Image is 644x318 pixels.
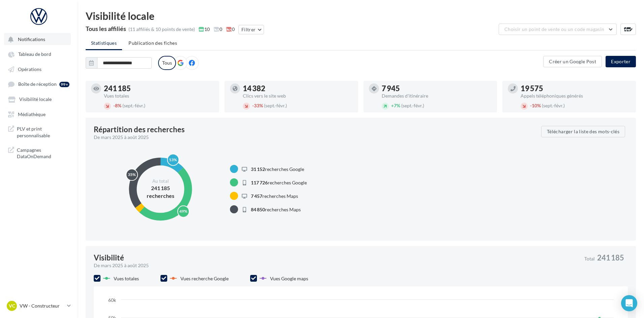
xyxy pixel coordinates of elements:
label: Tous [158,56,176,70]
span: 7 457 [251,193,262,199]
div: De mars 2025 à août 2025 [94,262,579,269]
span: 84 850 [251,207,265,212]
span: Vues recherche Google [180,276,229,281]
span: Notifications [18,36,45,42]
a: PLV et print personnalisable [4,123,74,141]
span: Boîte de réception [18,81,57,87]
span: - [252,103,254,108]
span: Campagnes DataOnDemand [17,147,69,160]
span: Vues totales [114,276,139,281]
span: Publication des fiches [128,40,177,46]
div: Clics vers le site web [243,94,353,98]
div: (11 affiliés & 10 points de vente) [128,26,195,33]
span: (sept.-févr.) [264,103,287,108]
p: VW - Constructeur [20,303,64,309]
div: 99+ [59,82,69,87]
span: 10 [199,26,210,33]
div: Vues totales [104,94,214,98]
span: Choisir un point de vente ou un code magasin [504,26,604,32]
span: 33% [252,103,263,108]
span: Tableau de bord [18,51,51,57]
div: Visibilité [94,254,124,261]
span: 117 726 [251,180,268,185]
div: Appels téléphoniques générés [521,94,631,98]
div: 7 945 [382,85,492,92]
a: VC VW - Constructeur [5,299,72,312]
span: recherches Google [251,166,304,172]
span: 0 [213,26,222,33]
a: Visibilité locale [4,93,74,105]
a: Médiathèque [4,108,74,120]
span: 7% [391,103,400,108]
a: Boîte de réception 99+ [4,78,74,90]
span: Vues Google maps [270,276,308,281]
span: Total [584,256,595,261]
span: Opérations [18,66,41,72]
button: Filtrer [238,25,264,34]
span: + [391,103,394,108]
a: Opérations [4,63,74,75]
span: recherches Maps [251,207,301,212]
div: 19 575 [521,85,631,92]
span: VC [9,303,15,309]
span: Médiathèque [18,111,46,117]
span: 31 152 [251,166,265,172]
button: Télécharger la liste des mots-clés [541,126,625,137]
span: recherches Maps [251,193,298,199]
span: 8% [113,103,121,108]
button: Notifications [4,33,71,45]
div: De mars 2025 à août 2025 [94,134,536,141]
span: - [530,103,532,108]
span: 241 185 [597,254,624,261]
text: 60k [108,297,116,303]
div: Demandes d'itinéraire [382,94,492,98]
div: Open Intercom Messenger [621,295,637,311]
span: PLV et print personnalisable [17,126,69,139]
button: Créer un Google Post [543,56,602,67]
div: Visibilité locale [86,11,636,21]
span: (sept.-févr.) [401,103,424,108]
button: Exporter [606,56,636,67]
div: 241 185 [104,85,214,92]
span: (sept.-févr.) [122,103,145,108]
div: Tous les affiliés [86,26,126,32]
div: Répartition des recherches [94,126,185,133]
span: - [113,103,115,108]
a: Tableau de bord [4,48,74,60]
a: Campagnes DataOnDemand [4,144,74,163]
button: Choisir un point de vente ou un code magasin [499,24,617,35]
span: recherches Google [251,180,307,185]
div: 14 382 [243,85,353,92]
span: 0 [226,26,235,33]
span: Visibilité locale [19,97,52,102]
span: 10% [530,103,541,108]
span: (sept.-févr.) [542,103,565,108]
